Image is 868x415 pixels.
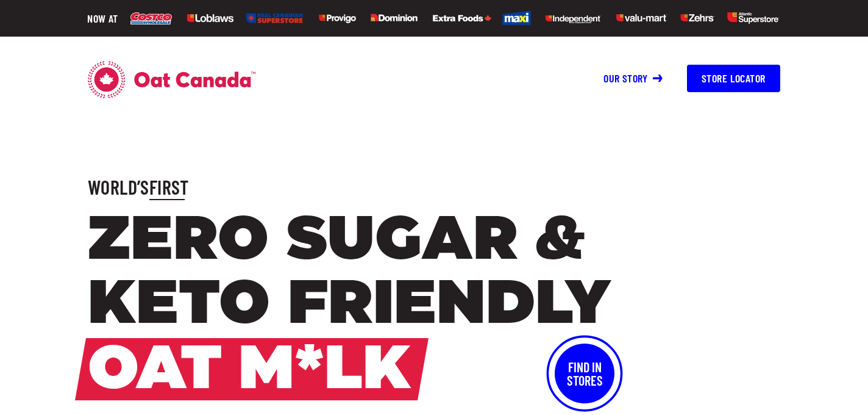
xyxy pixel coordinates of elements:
button: Store Locator [687,65,780,92]
a: Our story [603,71,663,85]
span: Oat M*lk [88,338,411,400]
h1: Zero Sugar & Keto Friendly [88,210,780,403]
h3: World’s [88,174,780,200]
span: First [149,175,189,198]
button: Find InStores [555,344,614,403]
h4: NOW AT [87,11,118,26]
a: Store Locator [675,73,780,85]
